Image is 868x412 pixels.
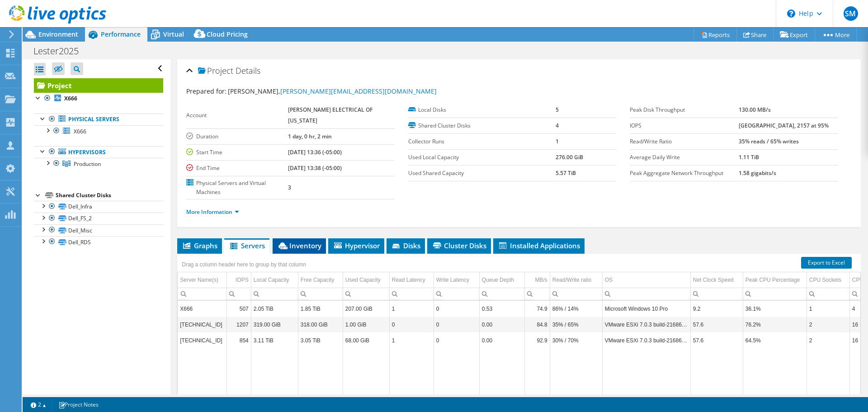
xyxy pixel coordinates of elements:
div: Shared Cluster Disks [56,190,163,201]
td: Column Local Capacity, Value 319.00 GiB [251,317,298,332]
div: MB/s [535,275,547,285]
span: Performance [101,30,141,38]
td: Column Peak CPU Percentage, Value 36.1% [743,301,807,317]
b: 5 [556,106,559,114]
td: Column Read/Write ratio, Filter cell [550,288,602,300]
span: [PERSON_NAME], [228,87,437,95]
td: Column Free Capacity, Filter cell [298,288,343,300]
td: Used Capacity Column [343,272,389,288]
div: Net Clock Speed [693,275,734,285]
b: 130.00 MB/s [739,106,771,114]
td: Column Net Clock Speed, Value 57.6 [690,317,743,332]
td: Column Write Latency, Filter cell [434,288,479,300]
div: Used Capacity [345,275,381,285]
a: Hypervisors [34,146,163,158]
a: Project [34,78,163,93]
td: Column Queue Depth, Filter cell [479,288,524,300]
td: Column OS, Filter cell [602,288,690,300]
div: Read/Write ratio [552,275,591,285]
td: Column Peak CPU Percentage, Value 64.5% [743,332,807,348]
b: [DATE] 13:36 (-05:00) [288,148,342,156]
a: X666 [34,125,163,137]
label: Start Time [186,148,288,157]
label: Average Daily Write [630,153,738,162]
td: Free Capacity Column [298,272,343,288]
a: Share [736,28,774,42]
td: MB/s Column [524,272,550,288]
b: 1.58 gigabits/s [739,169,776,177]
td: Server Name(s) Column [178,272,226,288]
a: [PERSON_NAME][EMAIL_ADDRESS][DOMAIN_NAME] [280,87,437,95]
label: Collector Runs [408,137,556,146]
b: 35% reads / 65% writes [739,137,799,145]
td: Column MB/s, Value 74.9 [524,301,550,317]
td: Column OS, Value VMware ESXi 7.0.3 build-21686933 [602,317,690,332]
td: Column Used Capacity, Value 207.00 GiB [343,301,389,317]
td: Column Write Latency, Value 0 [434,301,479,317]
td: Column Server Name(s), Value 192.168.1.5 [178,332,226,348]
td: Column CPU Sockets, Value 1 [807,301,849,317]
label: Shared Cluster Disks [408,121,556,130]
td: Column Server Name(s), Value 192.168.1.4 [178,317,226,332]
a: Export to Excel [801,257,852,269]
b: 1 [556,137,559,145]
td: Write Latency Column [434,272,479,288]
td: Column Net Clock Speed, Value 57.6 [690,332,743,348]
b: 1 day, 0 hr, 2 min [288,133,332,140]
a: More Information [186,208,239,216]
td: Column CPU Sockets, Value 2 [807,332,849,348]
a: Dell_RDS [34,236,163,248]
a: Export [773,28,815,42]
label: End Time [186,164,288,173]
span: X666 [74,128,86,135]
td: Column Peak CPU Percentage, Filter cell [743,288,807,300]
td: Column Queue Depth, Value 0.00 [479,332,524,348]
td: Column Queue Depth, Value 0.53 [479,301,524,317]
td: Column Read Latency, Value 1 [389,332,434,348]
td: Column Used Capacity, Value 68.00 GiB [343,332,389,348]
span: Environment [38,30,78,38]
span: Installed Applications [498,241,580,250]
td: Column MB/s, Value 84.8 [524,317,550,332]
span: Virtual [163,30,184,38]
td: Column Read Latency, Value 1 [389,301,434,317]
td: Column Used Capacity, Value 1.00 GiB [343,317,389,332]
td: Column Queue Depth, Value 0.00 [479,317,524,332]
b: 276.00 GiB [556,153,583,161]
a: Physical Servers [34,114,163,125]
span: Cluster Disks [432,241,486,250]
td: OS Column [602,272,690,288]
td: Column Free Capacity, Value 1.85 TiB [298,301,343,317]
label: Used Shared Capacity [408,169,556,178]
td: Column CPU Sockets, Filter cell [807,288,849,300]
label: Peak Disk Throughput [630,105,738,114]
td: CPU Sockets Column [807,272,849,288]
td: Column Read/Write ratio, Value 35% / 65% [550,317,602,332]
td: Read/Write ratio Column [550,272,602,288]
span: Hypervisor [333,241,380,250]
span: Production [74,160,101,168]
td: Read Latency Column [389,272,434,288]
a: Project Notes [52,399,105,410]
td: Column Read/Write ratio, Value 30% / 70% [550,332,602,348]
span: Inventory [277,241,321,250]
div: Server Name(s) [180,275,218,285]
td: Column Read Latency, Filter cell [389,288,434,300]
td: Column Net Clock Speed, Value 9.2 [690,301,743,317]
label: Used Local Capacity [408,153,556,162]
div: Queue Depth [482,275,514,285]
td: Column MB/s, Filter cell [524,288,550,300]
td: Column Read/Write ratio, Value 86% / 14% [550,301,602,317]
svg: \n [787,9,795,18]
b: [DATE] 13:38 (-05:00) [288,164,342,172]
span: Servers [229,241,265,250]
div: Peak CPU Percentage [745,275,800,285]
td: Column IOPS, Filter cell [226,288,251,300]
td: Column Local Capacity, Value 3.11 TiB [251,332,298,348]
label: Account [186,111,288,120]
a: Production [34,158,163,170]
b: 4 [556,122,559,129]
td: Column OS, Value VMware ESXi 7.0.3 build-21686933 [602,332,690,348]
b: [PERSON_NAME] ELECTRICAL OF [US_STATE] [288,106,373,124]
h1: Lester2025 [29,46,93,56]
